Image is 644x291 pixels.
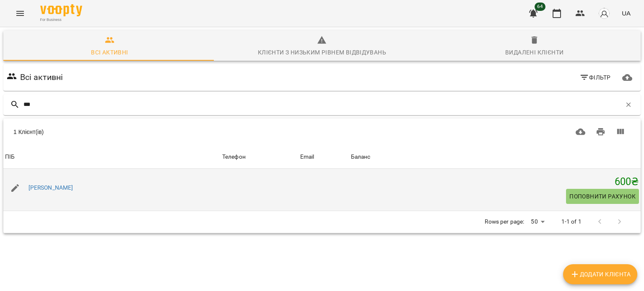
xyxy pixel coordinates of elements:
[505,47,563,57] div: Видалені клієнти
[598,8,610,19] img: avatar_s.png
[351,152,639,162] span: Баланс
[5,152,219,162] span: ПІБ
[40,4,82,16] img: Voopty Logo
[535,3,545,11] span: 64
[351,175,639,188] h5: 600 ₴
[576,70,614,85] button: Фільтр
[222,152,246,162] div: Телефон
[351,152,371,162] div: Sort
[527,216,548,228] div: 50
[622,9,631,18] span: UA
[300,152,348,162] span: Email
[5,152,15,162] div: ПІБ
[258,47,386,57] div: Клієнти з низьким рівнем відвідувань
[570,269,631,279] span: Додати клієнта
[485,218,524,226] p: Rows per page:
[40,17,82,23] span: For Business
[300,152,314,162] div: Sort
[91,47,128,57] div: Всі активні
[222,152,246,162] div: Sort
[300,152,314,162] div: Email
[561,218,582,226] p: 1-1 of 1
[610,122,631,142] button: Вигляд колонок
[222,152,297,162] span: Телефон
[20,71,63,84] h6: Всі активні
[563,264,637,284] button: Додати клієнта
[579,72,611,82] span: Фільтр
[571,122,591,142] button: Завантажити CSV
[618,5,634,21] button: UA
[591,122,611,142] button: Друк
[569,191,636,201] span: Поповнити рахунок
[351,152,371,162] div: Баланс
[29,184,73,191] a: [PERSON_NAME]
[10,3,30,23] button: Menu
[13,128,307,136] div: 1 Клієнт(ів)
[5,152,15,162] div: Sort
[566,189,639,204] button: Поповнити рахунок
[3,118,641,145] div: Table Toolbar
